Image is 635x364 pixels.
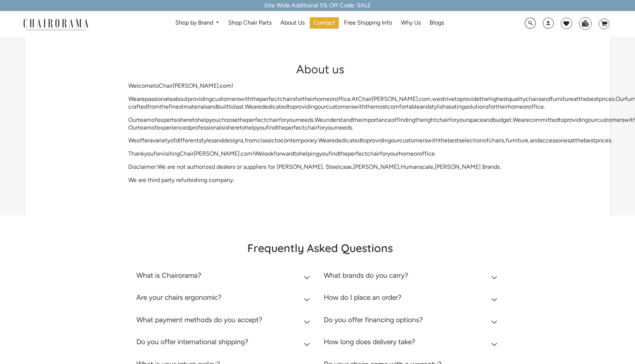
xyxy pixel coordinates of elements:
[508,95,525,102] span: quality
[254,150,263,157] span: We
[302,95,315,102] span: their
[128,82,153,89] span: Welcome
[276,124,285,131] span: the
[488,95,508,102] span: highest
[217,103,229,110] span: built
[199,137,214,144] span: styles
[124,17,495,31] nav: DesktopNavigation
[266,116,279,123] span: chair
[138,116,151,123] span: team
[575,137,584,144] span: the
[128,124,138,131] span: Our
[317,137,318,144] span: .
[324,266,500,288] summary: What brands do you carry?
[194,150,240,157] span: [PERSON_NAME]
[324,310,500,333] summary: Do you offer financing options?
[513,116,521,123] span: We
[192,116,198,123] span: to
[138,124,151,131] span: team
[529,116,559,123] span: committed
[391,137,399,144] span: our
[280,137,317,144] span: contemporary
[399,137,427,144] span: customers
[348,150,367,157] span: perfect
[170,137,176,144] span: of
[153,82,159,89] span: to
[228,19,272,27] span: Shop Chair Parts
[587,95,599,102] span: best
[344,19,392,27] span: Free Shipping Info
[614,95,616,102] span: .
[588,116,597,123] span: our
[151,116,157,123] span: of
[277,17,308,29] a: About Us
[489,137,504,144] span: chairs
[480,95,488,102] span: the
[448,137,459,144] span: best
[160,103,169,110] span: the
[354,103,365,110] span: with
[136,241,504,255] h2: Frequently Asked Questions
[435,150,436,157] span: .
[584,137,595,144] span: best
[559,116,564,123] span: to
[468,116,483,123] span: space
[224,124,228,131] span: is
[330,95,335,102] span: or
[128,103,147,110] span: crafted
[299,150,319,157] span: helping
[465,103,488,110] span: solutions
[180,150,194,157] span: Chair
[599,95,614,102] span: prices
[288,103,293,110] span: to
[214,137,223,144] span: and
[317,124,325,131] span: for
[528,137,530,144] span: ,
[136,293,222,302] h2: Are your chairs ergonomic?
[251,95,260,102] span: the
[387,150,399,157] span: your
[580,18,591,29] img: WhatsApp_Image_2024-07-12_at_16.23.01.webp
[176,137,199,144] span: different
[313,19,335,27] span: Contact
[285,124,305,131] span: perfect
[209,116,219,123] span: you
[426,17,448,29] a: Blogs
[245,103,253,110] span: We
[266,124,276,131] span: find
[232,82,233,89] span: !
[317,103,326,110] span: our
[483,137,489,144] span: of
[159,82,173,89] span: Chair
[128,150,144,157] span: Thank
[419,150,435,157] span: office
[172,17,223,29] a: Shop by Brand
[261,103,288,110] span: dedicated
[157,124,190,131] span: experienced
[496,103,508,110] span: their
[128,176,234,183] span: We are third party refurbishing company.
[150,137,153,144] span: a
[512,116,513,123] span: .
[573,95,578,102] span: at
[279,116,286,123] span: for
[397,17,424,29] a: Why Us
[252,150,254,157] span: !
[137,95,145,102] span: are
[523,103,528,110] span: or
[136,288,313,310] summary: Are your chairs ergonomic?
[420,103,429,110] span: and
[616,95,625,102] span: Our
[145,95,173,102] span: passionate
[455,95,460,102] span: to
[541,95,550,102] span: and
[340,17,396,29] a: Free Shipping Info
[399,150,414,157] span: home
[436,116,449,123] span: chair
[319,150,329,157] span: you
[431,95,432,102] span: ,
[595,137,611,144] span: prices
[128,116,138,123] span: Our
[128,95,137,102] span: We
[154,150,161,157] span: for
